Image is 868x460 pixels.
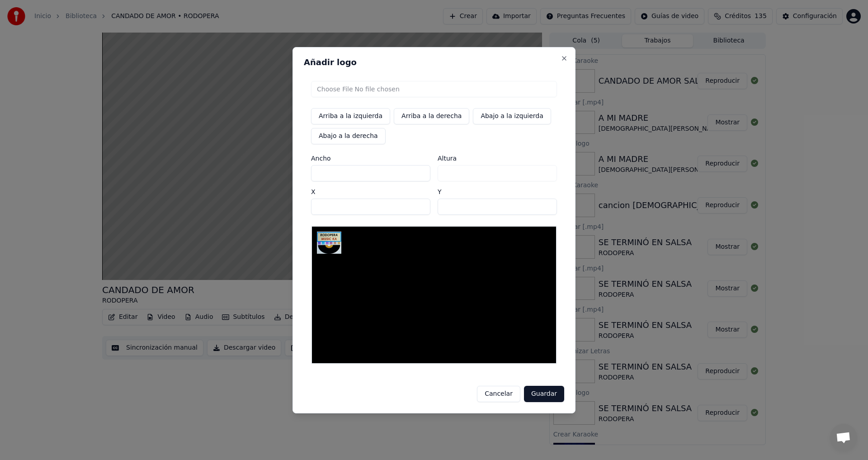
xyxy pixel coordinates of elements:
[311,189,430,195] label: X
[304,58,564,66] h2: Añadir logo
[394,108,469,124] button: Arriba a la derecha
[317,232,341,254] img: Logo
[438,189,557,195] label: Y
[311,128,386,144] button: Abajo a la derecha
[524,386,564,402] button: Guardar
[438,155,557,161] label: Altura
[311,155,430,161] label: Ancho
[473,108,551,124] button: Abajo a la izquierda
[477,386,520,402] button: Cancelar
[311,108,390,124] button: Arriba a la izquierda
